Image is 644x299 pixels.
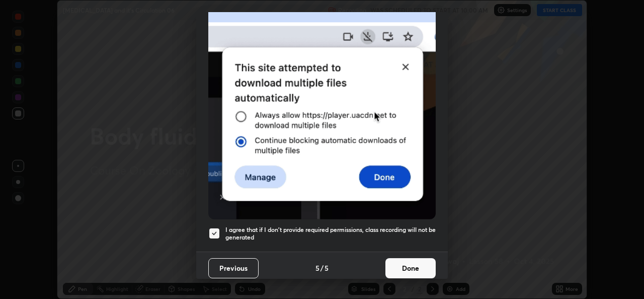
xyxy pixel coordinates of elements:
h4: 5 [325,263,329,273]
button: Previous [208,258,259,278]
button: Done [385,258,436,278]
h4: 5 [315,263,319,273]
h5: I agree that if I don't provide required permissions, class recording will not be generated [225,226,436,242]
h4: / [320,263,324,273]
